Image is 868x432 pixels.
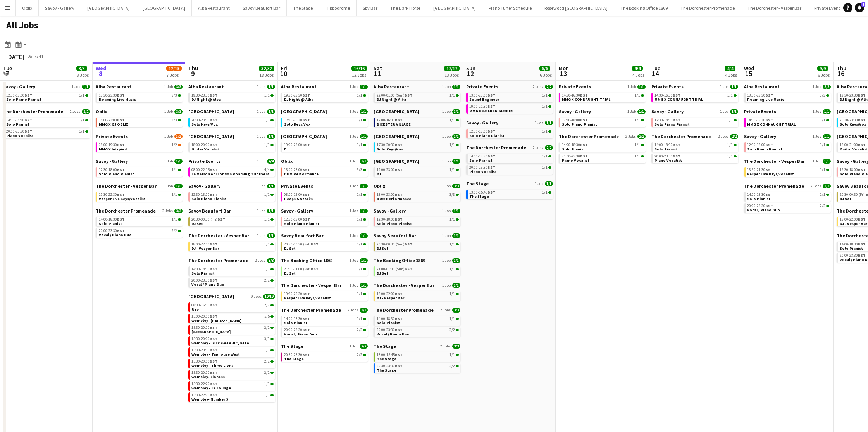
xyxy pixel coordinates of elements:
[96,133,183,139] a: Private Events1 Job1/2
[281,109,368,114] a: [GEOGRAPHIC_DATA]1 Job1/1
[188,109,275,133] div: [GEOGRAPHIC_DATA]1 Job1/120:30-23:30BST1/1Solo Keys/Vox
[99,118,125,122] span: 18:00-23:00
[442,85,451,89] span: 1 Job
[442,134,451,139] span: 1 Job
[377,142,459,151] a: 17:30-20:30BST1/1Solo Keys/Vox
[654,142,737,151] a: 14:00-18:30BST1/1Solo Pianist
[545,85,553,89] span: 2/2
[747,122,796,127] span: MMG X CONNAUGHT TRIAL
[281,84,368,90] a: Alba Restaurant1 Job1/1
[744,133,776,139] span: Savoy - Gallery
[6,118,32,122] span: 14:00-18:30
[174,134,183,139] span: 1/2
[79,130,84,133] span: 1/1
[81,0,136,16] button: [GEOGRAPHIC_DATA]
[823,85,831,89] span: 3/3
[651,109,738,114] a: Savoy - Gallery1 Job1/1
[533,145,543,150] span: 2 Jobs
[6,133,34,138] span: Piano Vocalist
[377,93,412,97] span: 22:00-01:00 (Sun)
[545,145,553,150] span: 2/2
[469,130,495,133] span: 12:30-18:00
[813,134,821,139] span: 1 Job
[730,85,738,89] span: 1/1
[374,109,460,133] div: [GEOGRAPHIC_DATA]1 Job1/112:00-16:00BST1/1BICESTER VILLAGE
[820,93,825,97] span: 3/3
[858,142,866,147] span: BST
[559,133,646,139] a: The Dorchester Promenade2 Jobs2/2
[651,84,684,90] span: Private Events
[559,84,646,90] a: Private Events1 Job1/1
[674,0,741,16] button: The Dorchester Promenade
[813,109,821,114] span: 1 Job
[117,93,125,98] span: BST
[747,142,829,151] a: 12:30-18:00BST1/1Solo Piano Pianist
[654,122,690,127] span: Solo Piano Pianist
[466,120,498,126] span: Savoy - Gallery
[562,93,644,102] a: 14:30-16:30BST1/1MMG X CONNAUGHT TRIAL
[487,129,495,134] span: BST
[469,93,551,102] a: 13:00-23:00BST1/1Sound Engineer
[820,118,825,122] span: 1/1
[281,109,368,133] div: [GEOGRAPHIC_DATA]1 Job1/117:30-20:30BST1/1Solo Keys/Vox
[236,0,287,16] button: Savoy Beaufort Bar
[580,142,588,147] span: BST
[99,118,181,126] a: 18:00-23:00BST3/3MMG X GJ OBLIX
[538,0,614,16] button: Rosewood [GEOGRAPHIC_DATA]
[191,118,274,126] a: 20:30-23:30BST1/1Solo Keys/Vox
[3,84,90,90] a: Savoy - Gallery1 Job1/1
[281,109,327,114] span: Goring Hotel
[117,118,125,123] span: BST
[6,118,88,126] a: 14:00-18:30BST1/1Solo Pianist
[840,93,866,97] span: 19:30-23:30
[96,84,183,109] div: Alba Restaurant1 Job3/318:30-23:30BST3/3Roaming Live Music
[188,133,275,139] a: [GEOGRAPHIC_DATA]1 Job1/1
[727,143,733,147] span: 1/1
[3,84,35,90] span: Savoy - Gallery
[302,93,310,98] span: BST
[765,118,773,123] span: BST
[741,0,808,16] button: The Dorchester - Vesper Bar
[823,134,831,139] span: 1/1
[765,142,773,147] span: BST
[24,118,32,123] span: BST
[284,118,366,126] a: 17:30-20:30BST1/1Solo Keys/Vox
[452,85,460,89] span: 1/1
[720,109,728,114] span: 1 Job
[6,130,32,133] span: 20:00-23:30
[562,147,585,152] span: Solo Pianist
[284,93,310,97] span: 19:30-23:30
[191,147,220,152] span: Guitar Vocalist
[284,143,310,147] span: 19:00-23:00
[651,133,738,139] a: The Dorchester Promenade2 Jobs2/2
[747,118,829,126] a: 14:30-16:30BST1/1MMG X CONNAUGHT TRIAL
[542,130,548,133] span: 1/1
[466,120,553,145] div: Savoy - Gallery1 Job1/112:30-18:00BST1/1Solo Piano Pianist
[284,122,310,127] span: Solo Keys/Vox
[635,143,640,147] span: 1/1
[99,93,125,97] span: 18:30-23:30
[580,118,588,123] span: BST
[350,109,358,114] span: 1 Job
[264,143,270,147] span: 1/1
[384,0,427,16] button: The Dark Horse
[191,118,217,122] span: 20:30-23:30
[654,93,680,97] span: 14:30-16:30
[469,104,551,113] a: 19:00-21:30BST1/1MMG X GOLDEN GLOBES
[625,134,636,139] span: 2 Jobs
[96,109,183,133] div: Oblix1 Job3/318:00-23:00BST3/3MMG X GJ OBLIX
[172,143,177,147] span: 1/2
[319,0,356,16] button: Hippodrome
[96,133,128,139] span: Private Events
[281,84,368,109] div: Alba Restaurant1 Job1/119:30-23:30BST1/1DJ Night @ Alba
[70,109,80,114] span: 2 Jobs
[747,93,829,102] a: 18:30-23:30BST3/3Roaming Live Music
[487,154,495,159] span: BST
[562,93,588,97] span: 14:30-16:30
[191,142,274,151] a: 18:00-20:00BST1/1Guitar Vocalist
[6,129,88,138] a: 20:00-23:30BST1/1Piano Vocalist
[360,109,368,114] span: 1/1
[727,93,733,97] span: 1/1
[96,109,183,114] a: Oblix1 Job3/3
[744,133,831,139] a: Savoy - Gallery1 Job1/1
